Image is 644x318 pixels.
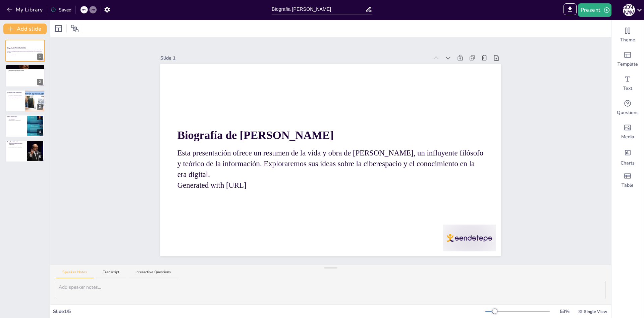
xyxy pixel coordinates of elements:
p: Formación académica clave [9,71,43,72]
p: Relevancia en debates actuales [9,145,25,146]
p: Generated with [URL] [177,180,484,191]
span: Position [71,25,79,33]
p: Esta presentación ofrece un resumen de la vida y obra de [PERSON_NAME], un influyente filósofo y ... [177,148,484,180]
button: Speaker Notes [56,270,94,279]
strong: Biografía de [PERSON_NAME] [177,129,334,142]
div: 3 [37,104,43,110]
div: 4 [37,129,43,135]
button: Interactive Questions [129,270,177,279]
div: 2 [5,65,45,87]
p: "La inteligencia colectiva" [9,117,25,118]
div: 1 [37,54,43,60]
div: Slide 1 / 5 [53,308,485,315]
button: Add slide [3,24,47,34]
div: [PERSON_NAME] [623,4,635,16]
p: [PERSON_NAME] nació en [DEMOGRAPHIC_DATA] en [GEOGRAPHIC_DATA] [9,67,43,68]
p: Obras Destacadas [7,116,25,118]
span: Export to PowerPoint [563,3,577,17]
div: Add images, graphics, shapes or video [611,120,644,144]
div: 53 % [556,308,573,315]
p: Esta presentación ofrece un resumen de la vida y obra de [PERSON_NAME], un influyente filósofo y ... [7,49,43,53]
button: My Library [5,4,46,15]
p: Tecnología como herramienta de unión [9,96,23,98]
div: Add charts and graphs [611,144,644,168]
div: Saved [51,6,71,13]
span: Single View [584,309,607,315]
div: 2 [37,79,43,85]
span: Charts [621,160,635,167]
div: Add a table [611,168,644,192]
p: Enfoque único sobre tecnología y sociedad [9,70,43,71]
p: Estudió filosofía y sociología [9,68,43,70]
div: Change the overall theme [611,23,644,47]
div: Add ready made slides [611,47,644,71]
button: Present [578,3,611,17]
p: Concepto de "inteligencia colectiva" [9,95,23,96]
p: Generated with [URL] [7,53,43,55]
div: 3 [5,90,45,112]
div: Get real-time input from your audience [611,96,644,120]
div: Slide 1 [160,55,428,62]
span: Theme [620,37,635,43]
p: Orígenes y Educación [7,66,43,68]
span: Table [622,182,634,189]
button: Transcript [96,270,126,279]
div: Layout [53,23,64,34]
p: Huella significativa en el pensamiento contemporáneo [9,143,25,145]
div: 4 [5,115,45,137]
p: Legado y Relevancia [7,141,25,143]
div: 5 [37,154,43,160]
div: Add text boxes [611,71,644,96]
p: Transformación de interacciones [9,120,25,121]
span: Media [621,134,634,140]
p: Contribuciones Principales [7,92,23,94]
p: "El ciberespacio" [9,118,25,120]
p: Inspiración para nuevas generaciones [9,146,25,148]
div: 5 [5,140,45,162]
div: 1 [5,40,45,62]
span: Template [618,61,638,68]
strong: Biografía de [PERSON_NAME] [7,47,25,48]
button: [PERSON_NAME] [623,3,635,17]
input: Insert title [272,4,365,14]
p: Influencia en plataformas colaborativas [9,98,23,99]
span: Questions [617,109,639,116]
span: Text [623,85,632,92]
